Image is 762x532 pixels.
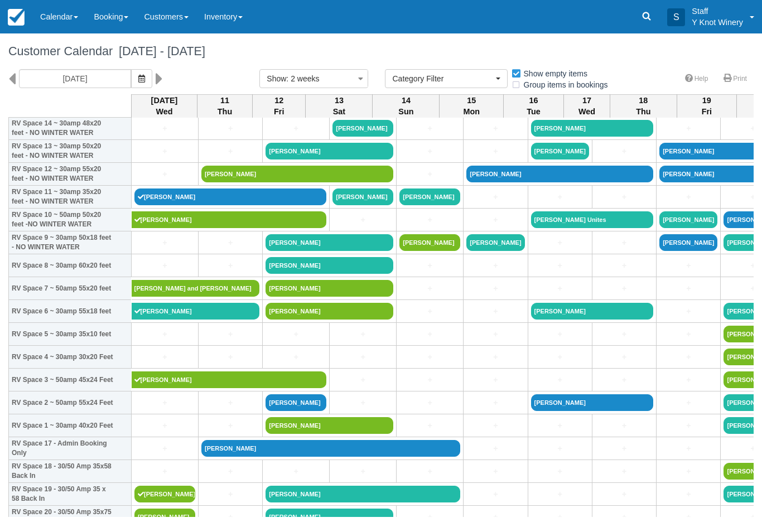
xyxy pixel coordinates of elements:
a: + [531,466,589,477]
a: + [659,260,717,272]
p: Y Knot Winery [692,17,743,28]
a: + [266,328,326,340]
th: 16 Tue [504,94,564,118]
a: + [531,420,589,432]
a: + [531,443,589,454]
a: + [595,283,653,294]
a: + [659,191,717,203]
a: + [399,397,460,409]
a: + [266,123,326,134]
a: [PERSON_NAME] [466,234,524,251]
a: + [466,306,524,317]
a: [PERSON_NAME] [466,166,653,182]
span: Show [267,74,286,83]
th: RV Space 11 ~ 30amp 35x20 feet - NO WINTER WATER [9,186,132,209]
a: + [659,397,717,409]
th: RV Space 1 ~ 30amp 40x20 Feet [9,414,132,437]
a: + [531,283,589,294]
th: 19 Fri [677,94,736,118]
a: + [399,351,460,363]
a: + [134,420,195,432]
a: + [466,511,524,523]
a: + [332,397,393,409]
a: + [531,191,589,203]
th: RV Space 12 ~ 30amp 55x20 feet - NO WINTER WATER [9,163,132,186]
a: + [399,328,460,340]
a: Print [717,71,754,87]
a: + [466,374,524,386]
th: RV Space 13 ~ 30amp 50x20 feet - NO WINTER WATER [9,140,132,163]
a: + [466,397,524,409]
a: + [266,466,326,477]
a: Help [678,71,715,87]
a: + [201,237,259,249]
a: + [201,489,259,500]
a: + [466,420,524,432]
a: [PERSON_NAME] [531,143,589,159]
a: + [466,351,524,363]
a: + [399,146,460,157]
th: 18 Thu [610,94,677,118]
a: + [332,466,393,477]
a: + [659,443,717,454]
a: + [134,168,195,180]
a: + [595,191,653,203]
a: + [659,374,717,386]
a: + [399,466,460,477]
a: + [659,123,717,134]
a: + [266,351,326,363]
a: [PERSON_NAME] [266,280,393,297]
h1: Customer Calendar [8,45,754,58]
a: + [332,214,393,226]
a: [PERSON_NAME] [132,371,327,388]
a: + [595,466,653,477]
a: + [399,214,460,226]
label: Show empty items [511,65,595,82]
a: + [201,123,259,134]
a: + [659,420,717,432]
a: + [659,351,717,363]
a: + [466,260,524,272]
a: + [595,351,653,363]
a: + [466,123,524,134]
a: [PERSON_NAME] [399,188,460,205]
th: RV Space 6 ~ 30amp 55x18 feet [9,300,132,323]
span: Category Filter [392,73,493,84]
a: + [399,511,460,523]
a: [PERSON_NAME] [132,211,327,228]
a: + [201,466,259,477]
a: + [531,511,589,523]
a: [PERSON_NAME] Unites [531,211,654,228]
a: + [531,260,589,272]
a: [PERSON_NAME] [531,303,654,320]
a: [PERSON_NAME] [659,211,717,228]
a: + [659,466,717,477]
a: + [399,260,460,272]
th: 15 Mon [440,94,504,118]
th: RV Space 7 ~ 50amp 55x20 feet [9,277,132,300]
a: [PERSON_NAME] [134,188,326,205]
a: + [595,237,653,249]
a: [PERSON_NAME] [134,509,195,525]
p: Staff [692,6,743,17]
a: + [659,511,717,523]
a: + [531,328,589,340]
a: + [134,260,195,272]
a: + [134,328,195,340]
th: RV Space 4 ~ 30amp 30x20 Feet [9,346,132,369]
a: [PERSON_NAME] [266,234,393,251]
a: + [659,328,717,340]
div: S [667,8,685,26]
a: + [201,328,259,340]
a: [PERSON_NAME] [659,234,717,251]
th: RV Space 2 ~ 50amp 55x24 Feet [9,391,132,414]
a: [PERSON_NAME] [134,486,195,502]
a: + [332,328,393,340]
a: + [201,351,259,363]
a: + [595,420,653,432]
a: [PERSON_NAME] [201,440,460,457]
a: + [531,374,589,386]
th: 14 Sun [373,94,440,118]
a: [PERSON_NAME] [266,143,393,159]
span: : 2 weeks [286,74,319,83]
